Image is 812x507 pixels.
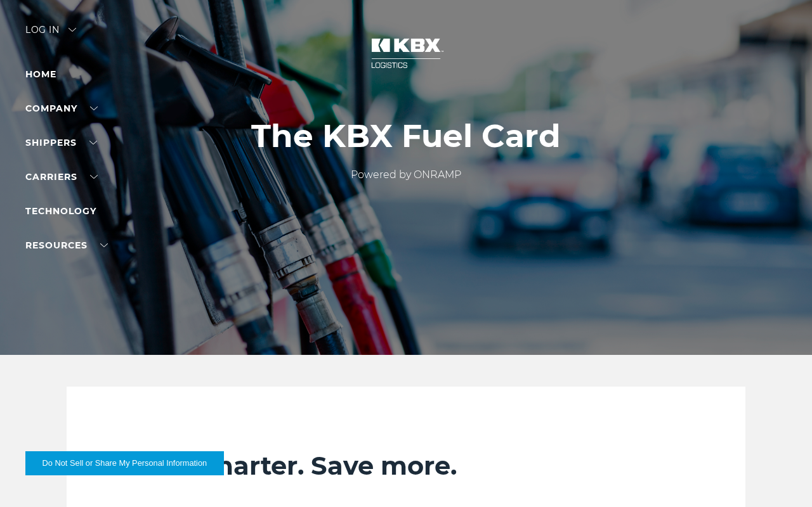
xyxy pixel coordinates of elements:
p: Powered by ONRAMP [251,167,561,183]
a: Technology [25,205,96,217]
a: Carriers [25,171,98,183]
a: SHIPPERS [25,137,97,148]
iframe: Chat Widget [749,446,812,507]
div: Log in [25,25,76,44]
a: Home [25,68,56,80]
a: RESOURCES [25,240,108,251]
h2: Fuel smarter. Save more. [130,450,682,482]
img: arrow [69,28,76,32]
img: kbx logo [358,25,454,81]
h1: The KBX Fuel Card [251,118,561,155]
a: Company [25,103,98,114]
button: Do Not Sell or Share My Personal Information [25,451,224,475]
